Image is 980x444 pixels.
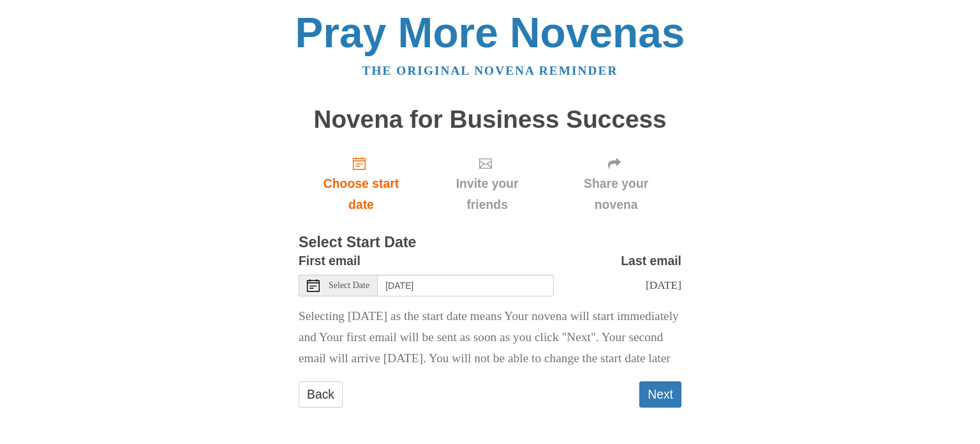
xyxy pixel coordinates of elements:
span: Select Date [329,281,369,290]
p: Selecting [DATE] as the start date means Your novena will start immediately and Your first email ... [299,306,681,369]
span: [DATE] [646,279,681,291]
div: Click "Next" to confirm your start date first. [424,146,551,222]
span: Invite your friends [436,173,538,215]
input: Use the arrow keys to pick a date [378,275,554,296]
h1: Novena for Business Success [299,106,681,134]
span: Share your novena [563,173,669,215]
h3: Select Start Date [299,234,681,251]
a: Pray More Novenas [295,9,685,56]
label: Last email [621,250,681,272]
a: Choose start date [299,146,424,222]
button: Next [639,381,681,408]
label: First email [299,250,360,272]
div: Click "Next" to confirm your start date first. [551,146,681,222]
a: The original novena reminder [362,64,618,77]
a: Back [299,381,343,408]
span: Choose start date [311,173,411,215]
